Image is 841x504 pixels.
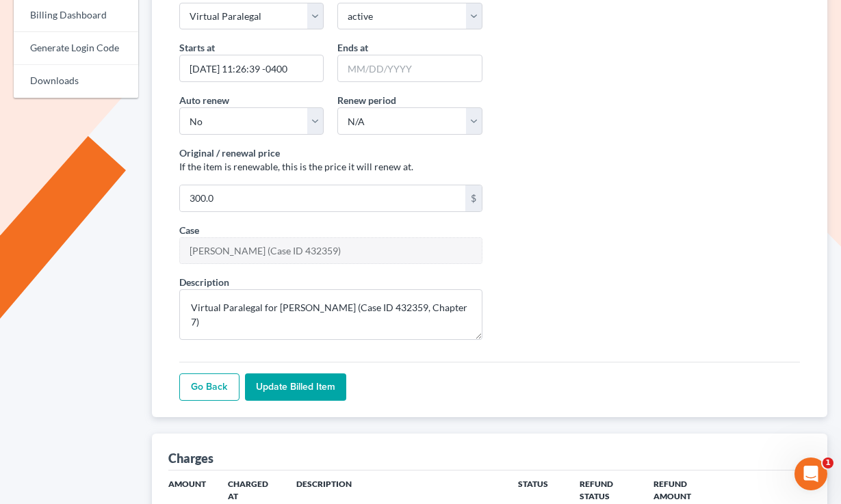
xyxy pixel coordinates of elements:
[337,93,396,107] label: Renew period
[179,55,324,82] input: MM/DD/YYYY
[179,373,240,401] a: Go Back
[179,289,483,340] textarea: Virtual Paralegal for [PERSON_NAME] (Case ID 432359, Chapter 7)
[14,65,138,98] a: Downloads
[794,457,827,490] iframe: Intercom live chat
[179,223,199,237] label: Case
[465,185,482,211] div: $
[180,185,466,211] input: 10.00
[14,32,138,65] a: Generate Login Code
[337,55,482,82] input: MM/DD/YYYY
[179,275,229,289] label: Description
[823,457,833,468] span: 1
[179,93,229,107] label: Auto renew
[337,40,368,55] label: Ends at
[179,146,280,160] label: Original / renewal price
[168,450,214,466] div: Charges
[179,160,483,174] p: If the item is renewable, this is the price it will renew at.
[245,373,346,401] input: Update Billed item
[179,40,215,55] label: Starts at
